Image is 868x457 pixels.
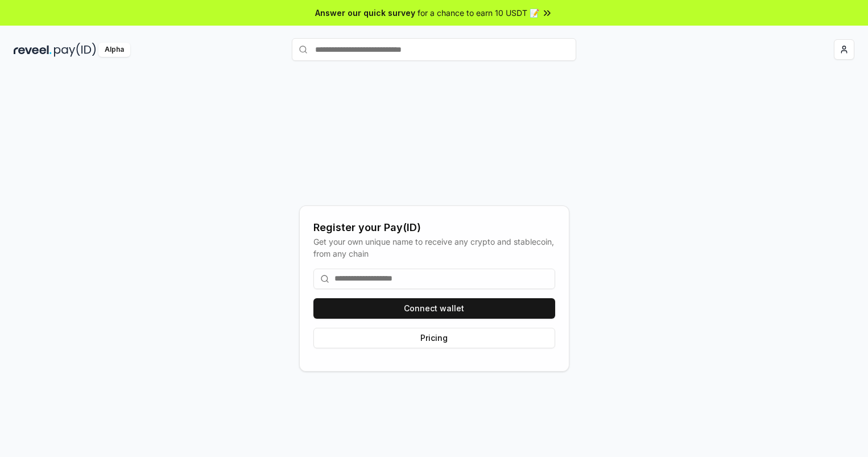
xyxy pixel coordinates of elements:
span: Answer our quick survey [315,7,415,19]
div: Get your own unique name to receive any crypto and stablecoin, from any chain [313,236,555,260]
div: Alpha [98,43,130,57]
img: reveel_dark [14,43,52,57]
button: Connect wallet [313,298,555,319]
img: pay_id [54,43,96,57]
span: for a chance to earn 10 USDT 📝 [418,7,539,19]
button: Pricing [313,328,555,348]
div: Register your Pay(ID) [313,220,555,236]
